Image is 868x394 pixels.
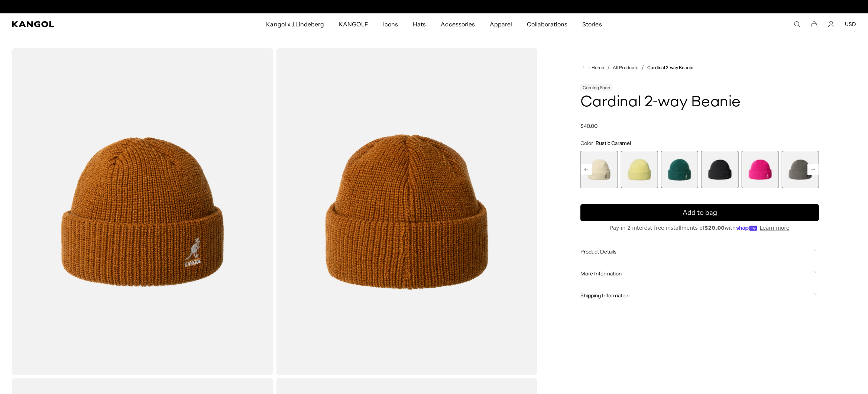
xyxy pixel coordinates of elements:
[811,21,817,28] button: Cart
[527,13,567,35] span: Collaborations
[661,151,698,188] label: Pine
[357,4,511,10] slideshow-component: Announcement bar
[519,13,575,35] a: Collaborations
[621,151,658,188] div: 3 of 14
[266,13,324,35] span: Kangol x J.Lindeberg
[590,65,604,70] span: Home
[782,151,819,188] div: 7 of 14
[441,13,475,35] span: Accessories
[580,292,810,299] span: Shipping Information
[741,151,778,188] label: Electric Pink
[575,13,609,35] a: Stories
[383,13,398,35] span: Icons
[701,151,738,188] label: Black
[339,13,368,35] span: KANGOLF
[580,204,819,221] button: Add to bag
[580,84,612,91] div: Coming Soon
[583,64,604,71] a: Home
[661,151,698,188] div: 4 of 14
[596,140,631,146] span: Rustic Caramel
[604,63,610,72] li: /
[638,63,644,72] li: /
[482,13,519,35] a: Apparel
[490,13,512,35] span: Apparel
[701,151,738,188] div: 5 of 14
[331,13,376,35] a: KANGOLF
[357,4,511,10] div: Announcement
[376,13,405,35] a: Icons
[12,21,176,27] a: Kangol
[845,21,856,28] button: USD
[413,13,426,35] span: Hats
[580,63,819,72] nav: breadcrumbs
[647,65,694,70] a: Cardinal 2-way Beanie
[580,123,597,129] span: $40.00
[580,151,618,188] label: Natural
[582,13,602,35] span: Stories
[276,48,537,375] img: color-rustic-caramel
[433,13,482,35] a: Accessories
[580,94,819,111] h1: Cardinal 2-way Beanie
[580,270,810,277] span: More Information
[580,151,618,188] div: 2 of 14
[621,151,658,188] label: Butter Chiffon
[580,248,810,255] span: Product Details
[683,208,717,218] span: Add to bag
[580,140,593,146] span: Color
[259,13,331,35] a: Kangol x J.Lindeberg
[782,151,819,188] label: Grey
[613,65,638,70] a: All Products
[12,48,273,375] img: color-rustic-caramel
[741,151,778,188] div: 6 of 14
[357,4,511,10] div: 1 of 2
[794,21,800,28] summary: Search here
[828,21,835,28] a: Account
[405,13,433,35] a: Hats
